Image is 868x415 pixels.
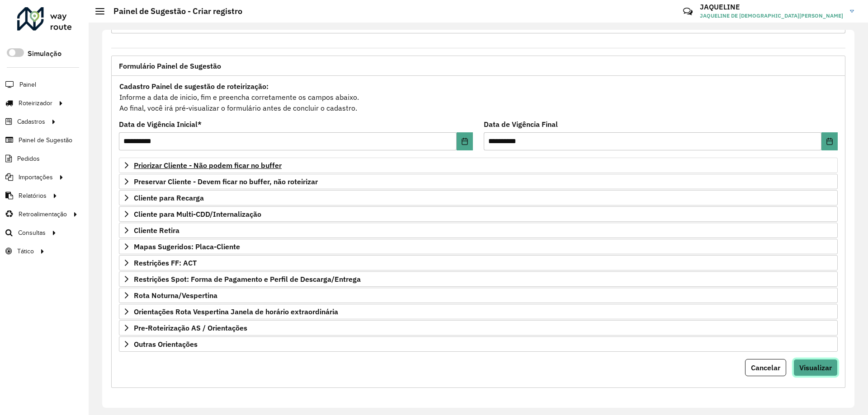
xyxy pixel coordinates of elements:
span: Restrições FF: ACT [134,259,197,266]
a: Restrições FF: ACT [119,255,838,270]
a: Priorizar Cliente - Não podem ficar no buffer [119,158,838,173]
button: Choose Date [457,132,473,150]
a: Cliente para Recarga [119,190,838,205]
span: Cancelar [751,363,780,372]
a: Rota Noturna/Vespertina [119,288,838,303]
h2: Painel de Sugestão - Criar registro [104,6,242,16]
span: Painel [19,80,36,89]
span: Formulário Painel de Sugestão [119,62,221,70]
span: Outras Orientações [134,340,198,348]
button: Visualizar [793,359,838,376]
a: Mapas Sugeridos: Placa-Cliente [119,239,838,254]
strong: Cadastro Painel de sugestão de roteirização: [119,82,269,91]
span: JAQUELINE DE [DEMOGRAPHIC_DATA][PERSON_NAME] [700,12,843,20]
a: Pre-Roteirização AS / Orientações [119,320,838,336]
span: Cliente Retira [134,227,179,234]
a: Preservar Cliente - Devem ficar no buffer, não roteirizar [119,174,838,189]
label: Data de Vigência Final [484,119,558,130]
a: Orientações Rota Vespertina Janela de horário extraordinária [119,304,838,319]
button: Choose Date [821,132,838,150]
a: Restrições Spot: Forma de Pagamento e Perfil de Descarga/Entrega [119,271,838,287]
div: Informe a data de inicio, fim e preencha corretamente os campos abaixo. Ao final, você irá pré-vi... [119,80,838,114]
span: Pedidos [17,154,40,163]
span: Cliente para Recarga [134,194,204,201]
span: Pre-Roteirização AS / Orientações [134,324,247,331]
label: Simulação [28,48,61,59]
span: Cadastros [17,117,45,126]
span: Cliente para Multi-CDD/Internalização [134,210,261,218]
a: Outras Orientações [119,336,838,352]
span: Tático [17,247,34,256]
span: Restrições Spot: Forma de Pagamento e Perfil de Descarga/Entrega [134,275,361,283]
a: Contato Rápido [678,2,698,21]
span: Orientações Rota Vespertina Janela de horário extraordinária [134,308,338,315]
label: Data de Vigência Inicial [119,119,202,130]
a: Cliente para Multi-CDD/Internalização [119,206,838,222]
span: Rota Noturna/Vespertina [134,292,217,299]
span: Visualizar [799,363,832,372]
span: Preservar Cliente - Devem ficar no buffer, não roteirizar [134,178,318,185]
span: Painel de Sugestão [19,135,72,145]
span: Priorizar Cliente - Não podem ficar no buffer [134,162,282,169]
span: Consultas [18,228,46,238]
span: Relatórios [19,191,47,201]
span: Mapas Sugeridos: Placa-Cliente [134,243,240,250]
span: Roteirizador [19,98,52,108]
span: Importações [19,173,53,182]
h3: JAQUELINE [700,3,843,11]
a: Cliente Retira [119,223,838,238]
span: Retroalimentação [19,210,67,219]
button: Cancelar [745,359,786,376]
